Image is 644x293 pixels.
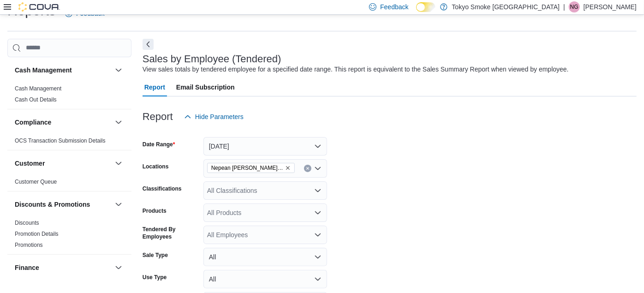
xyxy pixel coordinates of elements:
button: Compliance [15,118,111,127]
label: Use Type [143,274,167,281]
span: Email Subscription [176,78,235,96]
span: Cash Out Details [15,96,57,103]
button: Compliance [113,117,124,128]
button: Discounts & Promotions [113,199,124,210]
button: Finance [15,263,111,272]
button: Open list of options [314,231,322,239]
label: Products [143,207,167,215]
div: Nadine Guindon [569,1,580,12]
div: View sales totals by tendered employee for a specified date range. This report is equivalent to t... [143,65,569,74]
button: Open list of options [314,187,322,194]
span: Nepean [PERSON_NAME] [PERSON_NAME] [211,163,283,173]
label: Tendered By Employees [143,226,200,240]
button: [DATE] [203,137,327,155]
h3: Discounts & Promotions [15,200,90,209]
h3: Finance [15,263,39,272]
div: Compliance [7,135,131,150]
button: Cash Management [15,66,111,75]
button: Remove Nepean Chapman Mills from selection in this group [285,165,291,171]
h3: Compliance [15,118,51,127]
p: | [563,1,565,12]
div: Cash Management [7,83,131,109]
h3: Sales by Employee (Tendered) [143,54,281,65]
span: Discounts [15,219,39,227]
a: Cash Management [15,85,61,92]
button: Customer [15,159,111,168]
button: Clear input [304,165,311,172]
button: Open list of options [314,209,322,216]
div: Customer [7,176,131,191]
span: Promotion Details [15,230,59,238]
label: Locations [143,163,169,170]
span: Dark Mode [416,12,417,12]
span: Customer Queue [15,178,57,185]
button: All [203,248,327,266]
label: Sale Type [143,251,168,259]
button: Customer [113,158,124,169]
label: Date Range [143,141,175,148]
button: Cash Management [113,65,124,76]
a: Customer Queue [15,179,57,185]
label: Classifications [143,185,182,192]
a: Promotion Details [15,231,59,237]
p: Tokyo Smoke [GEOGRAPHIC_DATA] [452,1,560,12]
a: OCS Transaction Submission Details [15,138,106,144]
input: Dark Mode [416,2,435,12]
span: Hide Parameters [195,112,244,121]
p: [PERSON_NAME] [584,1,637,12]
span: Promotions [15,241,43,249]
span: Nepean Chapman Mills [207,163,295,173]
span: Cash Management [15,85,61,92]
a: Cash Out Details [15,96,57,103]
span: Feedback [380,2,408,12]
button: Finance [113,262,124,273]
h3: Cash Management [15,66,72,75]
button: Discounts & Promotions [15,200,111,209]
span: NG [570,1,578,12]
img: Cova [18,2,60,12]
button: Open list of options [314,165,322,172]
h3: Customer [15,159,45,168]
a: Promotions [15,242,43,248]
div: Discounts & Promotions [7,217,131,254]
button: Next [143,39,154,50]
a: Discounts [15,220,39,226]
span: Report [144,78,165,96]
button: All [203,270,327,288]
span: OCS Transaction Submission Details [15,137,106,144]
button: Hide Parameters [180,108,247,126]
h3: Report [143,111,173,122]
